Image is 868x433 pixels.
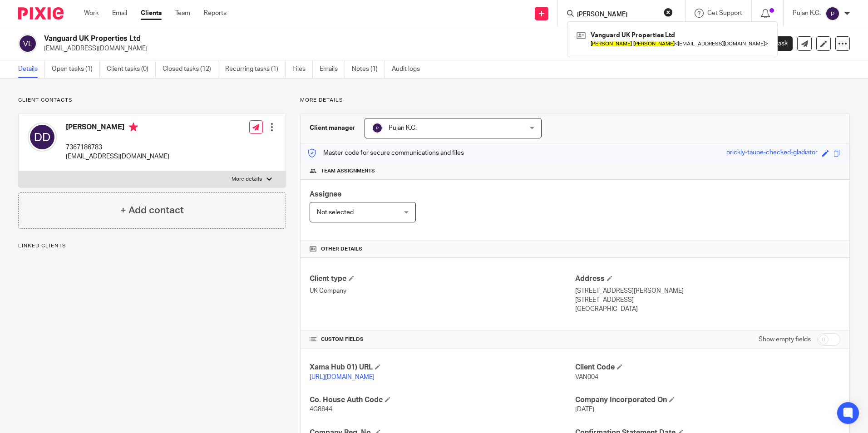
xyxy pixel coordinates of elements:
i: Primary [129,123,138,132]
a: Team [175,9,190,18]
h4: Client Code [575,363,840,372]
h4: + Add contact [120,203,184,217]
h4: Co. House Auth Code [310,395,575,405]
h4: Address [575,274,840,284]
img: svg%3E [825,6,840,21]
p: More details [300,97,850,104]
a: Reports [204,9,227,18]
a: [URL][DOMAIN_NAME] [310,374,375,380]
a: Emails [320,60,345,78]
a: Files [292,60,313,78]
a: Client tasks (0) [107,60,156,78]
a: Audit logs [392,60,427,78]
p: Client contacts [18,97,286,104]
input: Search [576,11,658,19]
button: Clear [664,8,673,17]
p: Master code for secure communications and files [307,148,464,157]
span: VAN004 [575,374,598,380]
p: Linked clients [18,242,286,250]
span: Assignee [310,191,341,198]
a: Details [18,60,45,78]
img: svg%3E [18,34,37,53]
h4: CUSTOM FIELDS [310,336,575,343]
a: Open tasks (1) [52,60,100,78]
h4: Client type [310,274,575,284]
img: Pixie [18,7,64,20]
p: [STREET_ADDRESS][PERSON_NAME] [575,286,840,295]
p: More details [232,176,262,183]
a: Clients [141,9,162,18]
h4: Xama Hub 01) URL [310,363,575,372]
a: Email [112,9,127,18]
div: prickly-taupe-checked-gladiator [726,148,818,158]
p: [GEOGRAPHIC_DATA] [575,305,840,314]
p: UK Company [310,286,575,295]
span: Not selected [317,209,354,216]
span: [DATE] [575,406,594,413]
span: Get Support [707,10,742,16]
p: [STREET_ADDRESS] [575,295,840,305]
label: Show empty fields [759,335,811,344]
h3: Client manager [310,123,355,133]
p: Pujan K.C. [793,9,821,18]
h4: [PERSON_NAME] [66,123,169,134]
img: svg%3E [372,123,383,133]
a: Recurring tasks (1) [225,60,286,78]
img: svg%3E [28,123,57,152]
a: Notes (1) [352,60,385,78]
h4: Company Incorporated On [575,395,840,405]
a: Work [84,9,99,18]
p: [EMAIL_ADDRESS][DOMAIN_NAME] [66,152,169,161]
a: Closed tasks (12) [163,60,218,78]
span: Pujan K.C. [389,125,417,131]
p: [EMAIL_ADDRESS][DOMAIN_NAME] [44,44,726,53]
span: 4G8644 [310,406,332,413]
p: 7367186783 [66,143,169,152]
h2: Vanguard UK Properties Ltd [44,34,590,44]
span: Other details [321,246,362,253]
span: Team assignments [321,167,375,175]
